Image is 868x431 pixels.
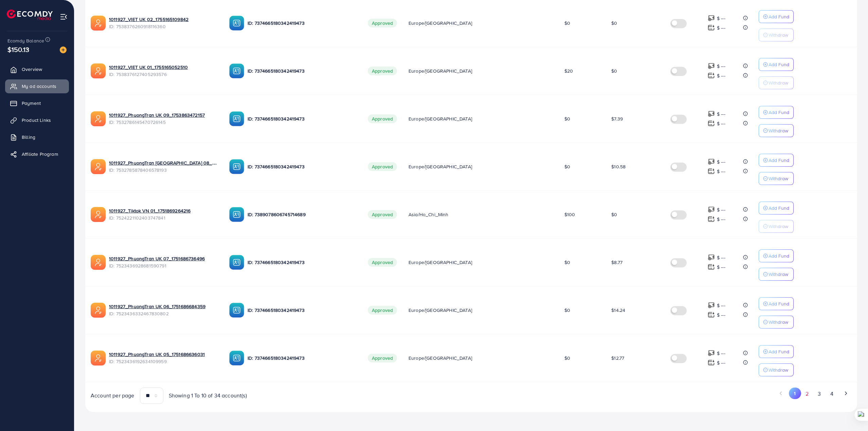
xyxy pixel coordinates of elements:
[708,15,715,22] img: top-up amount
[768,270,788,278] p: Withdraw
[611,68,617,74] span: $0
[708,215,715,223] img: top-up amount
[768,31,788,39] p: Withdraw
[109,64,218,71] a: 1011927_VIET UK 01_1755165052510
[109,351,218,365] div: <span class='underline'>1011927_PhuongTran UK 05_1751686636031</span></br>7523436192634109959
[109,358,218,365] span: ID: 7523436192634109959
[109,16,218,30] div: <span class='underline'>1011927_VIET UK 02_1755165109842</span></br>7538376260918116360
[759,10,794,23] button: Add Fund
[5,130,69,144] a: Billing
[768,108,789,116] p: Add Fund
[91,16,106,31] img: ic-ads-acc.e4c84228.svg
[109,207,218,214] a: 1011927_Tiktok VN 01_1751869264216
[611,307,625,314] span: $14.24
[248,354,357,362] p: ID: 7374665180342419473
[564,259,570,266] span: $0
[91,159,106,174] img: ic-ads-acc.e4c84228.svg
[717,24,725,32] p: $ ---
[708,110,715,117] img: top-up amount
[708,24,715,31] img: top-up amount
[564,211,575,218] span: $100
[708,206,715,213] img: top-up amount
[22,83,56,90] span: My ad accounts
[169,392,247,399] span: Showing 1 To 10 of 34 account(s)
[768,127,788,135] p: Withdraw
[5,62,69,76] a: Overview
[708,72,715,79] img: top-up amount
[109,64,218,78] div: <span class='underline'>1011927_VIET UK 01_1755165052510</span></br>7538376127405293576
[717,110,725,118] p: $ ---
[611,115,623,122] span: $7.39
[708,311,715,318] img: top-up amount
[109,119,218,126] span: ID: 7532786145470726145
[717,263,725,271] p: $ ---
[768,79,788,87] p: Withdraw
[708,302,715,309] img: top-up amount
[7,37,44,44] span: Ecomdy Balance
[229,351,244,366] img: ic-ba-acc.ded83a64.svg
[708,359,715,366] img: top-up amount
[768,366,788,374] p: Withdraw
[759,154,794,167] button: Add Fund
[109,16,218,23] a: 1011927_VIET UK 02_1755165109842
[109,112,218,126] div: <span class='underline'>1011927_PhuongTran UK 09_1753863472157</span></br>7532786145470726145
[717,301,725,310] p: $ ---
[611,355,624,361] span: $12.77
[789,388,801,399] button: Go to page 1
[91,392,134,399] span: Account per page
[717,359,725,367] p: $ ---
[708,254,715,261] img: top-up amount
[409,163,472,170] span: Europe/[GEOGRAPHIC_DATA]
[564,355,570,361] span: $0
[759,29,794,41] button: Withdraw
[813,388,826,400] button: Go to page 3
[248,115,357,123] p: ID: 7374665180342419473
[91,207,106,222] img: ic-ads-acc.e4c84228.svg
[564,20,570,26] span: $0
[409,307,472,314] span: Europe/[GEOGRAPHIC_DATA]
[708,120,715,127] img: top-up amount
[7,10,53,20] img: logo
[611,20,617,26] span: $0
[22,134,35,140] span: Billing
[708,263,715,270] img: top-up amount
[229,303,244,318] img: ic-ba-acc.ded83a64.svg
[368,258,397,267] span: Approved
[768,174,788,183] p: Withdraw
[109,160,218,173] div: <span class='underline'>1011927_PhuongTran UK 08_1753863400059</span></br>7532785878406578193
[759,106,794,119] button: Add Fund
[759,58,794,71] button: Add Fund
[759,297,794,310] button: Add Fund
[248,306,357,314] p: ID: 7374665180342419473
[409,259,472,266] span: Europe/[GEOGRAPHIC_DATA]
[708,168,715,175] img: top-up amount
[717,349,725,357] p: $ ---
[717,158,725,166] p: $ ---
[22,151,58,157] span: Affiliate Program
[229,159,244,174] img: ic-ba-acc.ded83a64.svg
[229,111,244,126] img: ic-ba-acc.ded83a64.svg
[708,62,715,70] img: top-up amount
[759,124,794,137] button: Withdraw
[91,351,106,366] img: ic-ads-acc.e4c84228.svg
[109,303,218,310] a: 1011927_PhuongTran UK 06_1751686684359
[368,114,397,123] span: Approved
[826,388,838,400] button: Go to page 4
[564,307,570,314] span: $0
[109,207,218,221] div: <span class='underline'>1011927_Tiktok VN 01_1751869264216</span></br>7524221102403747841
[708,350,715,357] img: top-up amount
[759,220,794,233] button: Withdraw
[109,23,218,30] span: ID: 7538376260918116360
[564,115,570,122] span: $0
[368,19,397,27] span: Approved
[409,115,472,122] span: Europe/[GEOGRAPHIC_DATA]
[759,268,794,281] button: Withdraw
[717,119,725,128] p: $ ---
[409,211,449,218] span: Asia/Ho_Chi_Minh
[91,255,106,270] img: ic-ads-acc.e4c84228.svg
[5,79,69,93] a: My ad accounts
[768,156,789,164] p: Add Fund
[839,400,863,426] iframe: Chat
[5,96,69,110] a: Payment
